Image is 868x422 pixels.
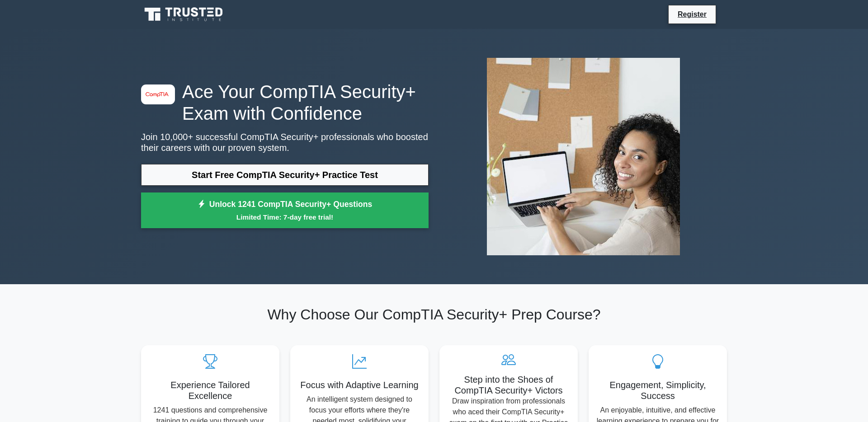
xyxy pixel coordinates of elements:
[141,192,429,229] a: Unlock 1241 CompTIA Security+ QuestionsLimited Time: 7-day free trial!
[672,9,712,20] a: Register
[141,306,727,323] h2: Why Choose Our CompTIA Security+ Prep Course?
[141,81,429,124] h1: Ace Your CompTIA Security+ Exam with Confidence
[152,212,417,222] small: Limited Time: 7-day free trial!
[141,131,429,153] p: Join 10,000+ successful CompTIA Security+ professionals who boosted their careers with our proven...
[447,374,571,396] h5: Step into the Shoes of CompTIA Security+ Victors
[141,164,429,186] a: Start Free CompTIA Security+ Practice Test
[148,380,272,401] h5: Experience Tailored Excellence
[596,380,720,401] h5: Engagement, Simplicity, Success
[297,380,421,390] h5: Focus with Adaptive Learning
